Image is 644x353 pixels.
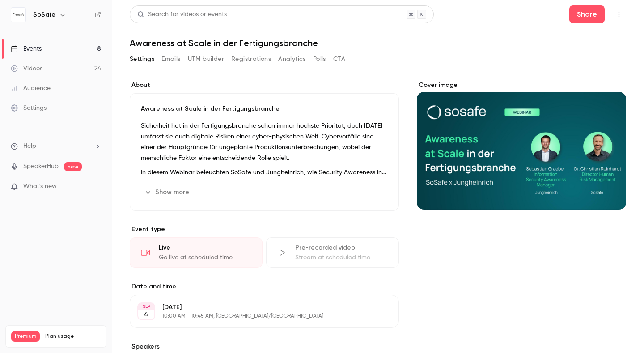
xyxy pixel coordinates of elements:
span: What's new [23,182,57,191]
button: UTM builder [188,52,224,66]
h6: SoSafe [33,10,55,19]
button: Show more [141,185,195,199]
iframe: Noticeable Trigger [90,183,101,191]
div: Audience [11,84,51,93]
div: Search for videos or events [137,10,227,19]
p: Sicherheit hat in der Fertigungsbranche schon immer höchste Priorität, doch [DATE] umfasst sie au... [141,121,388,164]
div: Pre-recorded videoStream at scheduled time [266,237,399,268]
span: Plan usage [45,333,101,340]
li: help-dropdown-opener [11,142,101,151]
div: Events [11,44,42,53]
span: Help [23,142,36,151]
div: SEP [138,303,154,310]
p: Awareness at Scale in der Fertigungsbranche [141,104,388,113]
a: SpeakerHub [23,162,59,171]
p: 10:00 AM - 10:45 AM, [GEOGRAPHIC_DATA]/[GEOGRAPHIC_DATA] [162,313,352,320]
span: Premium [11,331,40,342]
button: Settings [130,52,154,66]
div: Go live at scheduled time [159,253,251,262]
label: Speakers [130,342,399,351]
section: Cover image [417,81,626,210]
div: Videos [11,64,42,73]
div: Settings [11,103,47,112]
p: 4 [144,310,148,319]
div: Live [159,243,251,252]
div: Stream at scheduled time [295,253,388,262]
button: Share [569,5,605,23]
h1: Awareness at Scale in der Fertigungsbranche [130,38,626,48]
label: Cover image [417,81,626,90]
button: Registrations [231,52,271,66]
button: Polls [313,52,326,66]
label: Date and time [130,282,399,291]
label: About [130,81,399,90]
button: Analytics [278,52,306,66]
div: LiveGo live at scheduled time [130,237,263,268]
img: SoSafe [11,8,25,22]
button: Emails [161,52,180,66]
p: Event type [130,225,399,234]
span: new [64,162,82,171]
div: Pre-recorded video [295,243,388,252]
p: In diesem Webinar beleuchten SoSafe und Jungheinrich, wie Security Awareness in einem produzieren... [141,167,388,178]
p: [DATE] [162,303,352,312]
button: CTA [333,52,345,66]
